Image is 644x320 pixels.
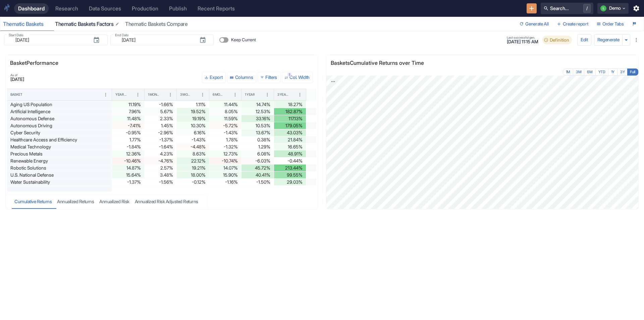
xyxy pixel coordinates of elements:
[277,92,289,97] div: 3 Years
[617,68,628,76] button: 3Y
[115,157,141,164] div: -10.46%
[277,143,303,150] div: 16.65%
[10,129,108,136] div: Cyber Security
[258,72,280,83] button: Show filters
[245,157,270,164] div: -6.03%
[541,3,593,14] button: Search.../
[213,172,238,178] div: 15.90%
[10,108,108,115] div: Artificial Intelligence
[148,179,173,185] div: -1.56%
[277,115,303,122] div: 117.13%
[118,36,194,44] input: yyyy-mm-dd
[584,68,595,76] button: 6M
[10,150,108,157] div: Precious Metals
[577,34,591,46] button: config
[148,165,173,171] div: 2.57%
[180,179,206,185] div: -0.12%
[115,108,141,115] div: 7.96%
[10,115,108,122] div: Autonomous Defense
[10,143,108,150] div: Medical Technology
[277,129,303,136] div: 43.03%
[192,92,198,98] button: Sort
[277,172,303,178] div: 99.55%
[115,92,127,97] div: Year to Date
[287,73,291,77] div: 1
[148,92,160,97] div: 1 Month
[166,90,175,99] button: 1 Month column menu
[213,179,238,185] div: -1.16%
[547,37,572,43] span: Definition
[115,129,141,136] div: -0.95%
[169,5,187,12] div: Publish
[213,157,238,164] div: -10.74%
[10,157,108,164] div: Renewable Energy
[245,92,255,97] div: 1 Year
[597,3,629,14] button: LDemo
[180,129,206,136] div: 6.16%
[99,199,129,204] div: Annualized Risk
[517,19,551,30] button: Generate All
[263,90,272,99] button: 1 Year column menu
[89,5,121,12] div: Data Sources
[245,172,270,178] div: 40.41%
[148,136,173,143] div: -1.37%
[22,92,29,98] button: Sort
[277,101,303,108] div: 18.27%
[527,3,537,14] button: New Resource
[194,3,239,14] a: Recent Reports
[11,36,88,44] input: yyyy-mm-dd
[165,3,191,14] a: Publish
[148,101,173,108] div: -1.66%
[10,74,24,77] span: As of
[12,195,201,209] div: tabs
[115,172,141,178] div: 15.64%
[115,122,141,129] div: -7.41%
[115,21,120,27] button: Edit name
[213,150,238,157] div: 12.73%
[627,68,638,76] button: Full
[282,72,313,83] button: 1Col. Width
[227,72,256,83] button: Select columns
[277,165,303,171] div: 213.44%
[231,90,239,99] button: 6 Months column menu
[600,5,606,11] div: L
[507,40,538,44] span: [DATE] 11:15 AM
[9,33,23,38] label: Start Date
[148,150,173,157] div: 4.23%
[231,37,256,43] span: Keep Current
[573,68,584,76] button: 3M
[180,115,206,122] div: 19.19%
[245,129,270,136] div: 13.67%
[225,92,231,98] button: Sort
[213,108,238,115] div: 8.05%
[10,136,108,143] div: Healthcare Access and Efficiency
[148,122,173,129] div: 1.45%
[277,122,303,129] div: 179.05%
[57,199,94,204] div: Annualized Returns
[135,199,198,204] div: Annualized Risk Adjusted Returns
[296,90,304,99] button: 3 Years column menu
[245,150,270,157] div: 6.08%
[18,5,45,12] div: Dashboard
[125,21,194,28] div: Thematic Baskets Compare
[255,92,261,98] button: Sort
[115,101,141,108] div: 11.19%
[3,21,50,28] div: Thematic Baskets
[245,101,270,108] div: 14.74%
[563,68,573,76] button: 1M
[160,92,166,98] button: Sort
[213,101,238,108] div: 11.44%
[148,157,173,164] div: -4.76%
[277,136,303,143] div: 21.84%
[14,3,49,14] a: Dashboard
[594,19,627,30] button: Order Tabs
[10,101,108,108] div: Aging US Population
[10,172,108,178] div: U.S. National Defense
[148,129,173,136] div: -2.96%
[277,179,303,185] div: 29.03%
[180,172,206,178] div: 18.00%
[213,122,238,129] div: -5.72%
[55,5,78,12] div: Research
[148,115,173,122] div: 2.33%
[180,143,206,150] div: -4.48%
